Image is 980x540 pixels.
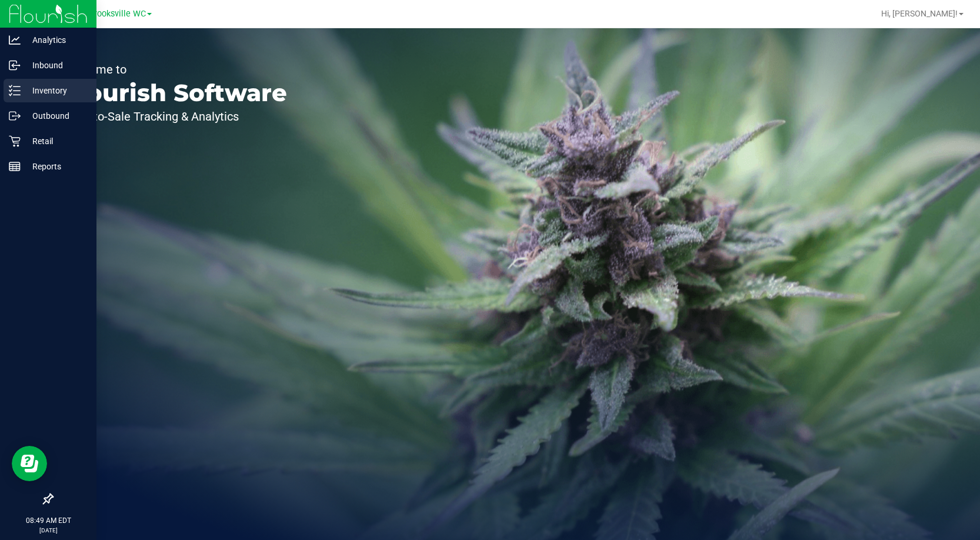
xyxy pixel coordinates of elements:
[9,135,21,147] inline-svg: Retail
[9,34,21,46] inline-svg: Analytics
[21,159,91,174] p: Reports
[21,58,91,72] p: Inbound
[9,110,21,122] inline-svg: Outbound
[21,84,91,98] p: Inventory
[21,134,91,148] p: Retail
[881,9,958,18] span: Hi, [PERSON_NAME]!
[89,9,146,19] span: Brooksville WC
[5,526,91,535] p: [DATE]
[9,161,21,172] inline-svg: Reports
[21,33,91,47] p: Analytics
[9,59,21,71] inline-svg: Inbound
[64,81,287,105] p: Flourish Software
[64,111,287,122] p: Seed-to-Sale Tracking & Analytics
[12,446,47,481] iframe: Resource center
[21,109,91,123] p: Outbound
[64,64,287,75] p: Welcome to
[9,85,21,96] inline-svg: Inventory
[5,515,91,526] p: 08:49 AM EDT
